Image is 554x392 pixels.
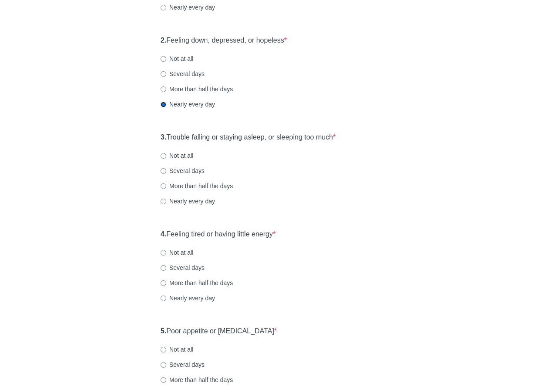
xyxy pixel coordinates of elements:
[161,5,166,10] input: Nearly every day
[161,102,166,107] input: Nearly every day
[161,133,166,141] strong: 3.
[161,182,233,190] label: More than half the days
[161,85,233,93] label: More than half the days
[161,327,166,335] strong: 5.
[161,362,166,368] input: Several days
[161,37,166,44] strong: 2.
[161,279,233,287] label: More than half the days
[161,229,275,239] label: Feeling tired or having little energy
[161,54,193,63] label: Not at all
[161,56,166,62] input: Not at all
[161,250,166,256] input: Not at all
[161,71,166,77] input: Several days
[161,345,193,354] label: Not at all
[161,294,215,302] label: Nearly every day
[161,377,166,383] input: More than half the days
[161,36,287,46] label: Feeling down, depressed, or hopeless
[161,199,166,204] input: Nearly every day
[161,296,166,301] input: Nearly every day
[161,133,336,143] label: Trouble falling or staying asleep, or sleeping too much
[161,360,205,369] label: Several days
[161,265,166,271] input: Several days
[161,280,166,286] input: More than half the days
[161,153,166,159] input: Not at all
[161,326,277,336] label: Poor appetite or [MEDICAL_DATA]
[161,70,205,78] label: Several days
[161,263,205,272] label: Several days
[161,197,215,206] label: Nearly every day
[161,151,193,160] label: Not at all
[161,166,205,175] label: Several days
[161,230,166,238] strong: 4.
[161,375,233,384] label: More than half the days
[161,86,166,92] input: More than half the days
[161,168,166,174] input: Several days
[161,3,215,12] label: Nearly every day
[161,248,193,257] label: Not at all
[161,183,166,189] input: More than half the days
[161,347,166,352] input: Not at all
[161,100,215,109] label: Nearly every day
